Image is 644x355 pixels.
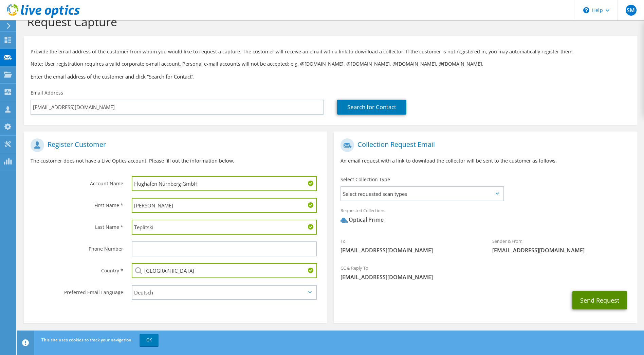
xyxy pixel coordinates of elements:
[334,203,637,231] div: Requested Collections
[31,89,63,96] label: Email Address
[31,176,123,187] label: Account Name
[337,100,406,115] a: Search for Contact
[31,138,317,152] h1: Register Customer
[334,234,485,257] div: To
[31,220,123,231] label: Last Name *
[31,263,123,274] label: Country *
[583,7,589,13] svg: \n
[341,273,630,281] span: [EMAIL_ADDRESS][DOMAIN_NAME]
[27,15,630,29] h1: Request Capture
[341,176,390,183] label: Select Collection Type
[31,73,630,80] h3: Enter the email address of the customer and click “Search for Contact”.
[341,157,630,165] p: An email request with a link to download the collector will be sent to the customer as follows.
[31,285,123,296] label: Preferred Email Language
[492,247,630,254] span: [EMAIL_ADDRESS][DOMAIN_NAME]
[31,60,630,68] p: Note: User registration requires a valid corporate e-mail account. Personal e-mail accounts will ...
[31,48,630,55] p: Provide the email address of the customer from whom you would like to request a capture. The cust...
[341,247,479,254] span: [EMAIL_ADDRESS][DOMAIN_NAME]
[334,261,637,284] div: CC & Reply To
[341,216,384,224] div: Optical Prime
[31,157,320,165] p: The customer does not have a Live Optics account. Please fill out the information below.
[140,334,159,346] a: OK
[341,138,627,152] h1: Collection Request Email
[572,291,627,309] button: Send Request
[41,337,132,343] span: This site uses cookies to track your navigation.
[626,5,637,16] span: SM
[341,187,503,201] span: Select requested scan types
[31,198,123,209] label: First Name *
[31,241,123,252] label: Phone Number
[485,234,637,257] div: Sender & From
